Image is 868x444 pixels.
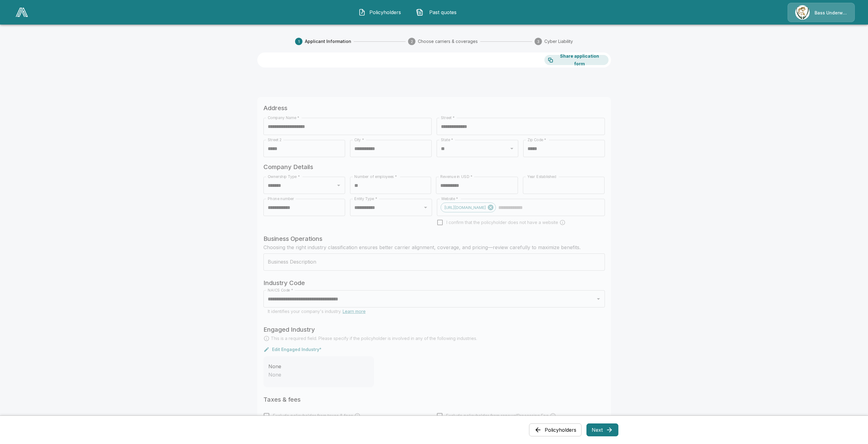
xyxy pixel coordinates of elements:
h6: Address [263,103,605,113]
label: State * [441,137,453,142]
text: 1 [298,39,299,44]
div: [URL][DOMAIN_NAME] [441,203,496,212]
button: Next [586,423,618,436]
button: Open [594,295,603,303]
a: Learn more [343,309,366,314]
label: NAICS Code * [268,288,293,293]
text: 3 [537,39,539,44]
label: Company Name * [268,115,299,120]
button: Policyholders [529,423,582,436]
label: Street * [441,115,455,120]
img: Agency Icon [795,5,810,20]
button: Share application form [544,55,609,65]
button: Open [508,144,516,153]
label: Street 2 [268,137,282,142]
h6: Industry Code [263,278,605,288]
p: Edit Engaged Industry* [272,347,321,352]
label: City * [354,137,364,142]
label: Year Established [527,174,556,179]
span: Past quotes [426,9,460,16]
p: Bass Underwriters [815,10,847,16]
svg: Carrier and processing fees will still be applied [354,413,360,419]
button: Open [421,203,430,212]
label: Revenue in USD * [440,174,473,179]
label: Website * [441,196,458,201]
h6: Taxes & fees [263,395,605,404]
p: Choosing the right industry classification ensures better carrier alignment, coverage, and pricin... [263,244,605,251]
label: Zip Code * [527,137,546,142]
img: Policyholders Icon [358,9,366,16]
img: AA Logo [16,8,28,17]
h6: Company Details [263,162,605,172]
span: None [268,372,281,378]
span: Cyber Liability [544,38,573,44]
label: Phone number [268,196,294,201]
label: Number of employees * [354,174,397,179]
button: Policyholders IconPolicyholders [354,4,407,20]
span: I confirm that the policyholder does not have a website [446,219,558,226]
span: Policyholders [368,9,402,16]
button: Open [334,181,343,190]
h6: Engaged Industry [263,325,605,334]
span: None [268,363,281,369]
svg: Carrier fees will still be applied [550,413,556,419]
span: Exclude policyholder from taxes & fees [273,413,353,419]
svg: Carriers run a cyber security scan on the policyholders' websites. Please enter a website wheneve... [559,219,566,226]
h6: Business Operations [263,234,605,244]
label: Ownership Type * [268,174,300,179]
a: Agency IconBass Underwriters [788,3,855,22]
span: Choose carriers & coverages [418,38,478,44]
p: This is a required field. Please specify if the policyholder is involved in any of the following ... [271,335,477,342]
span: Applicant Information [305,38,351,44]
text: 2 [411,39,413,44]
button: Past quotes IconPast quotes [411,4,464,20]
label: Entity Type * [354,196,377,201]
span: Exclude policyholder from renewal Processing Fee [446,413,549,419]
img: Past quotes Icon [416,9,423,16]
span: It identifies your company's industry. [268,309,366,314]
span: [URL][DOMAIN_NAME] [441,204,489,211]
